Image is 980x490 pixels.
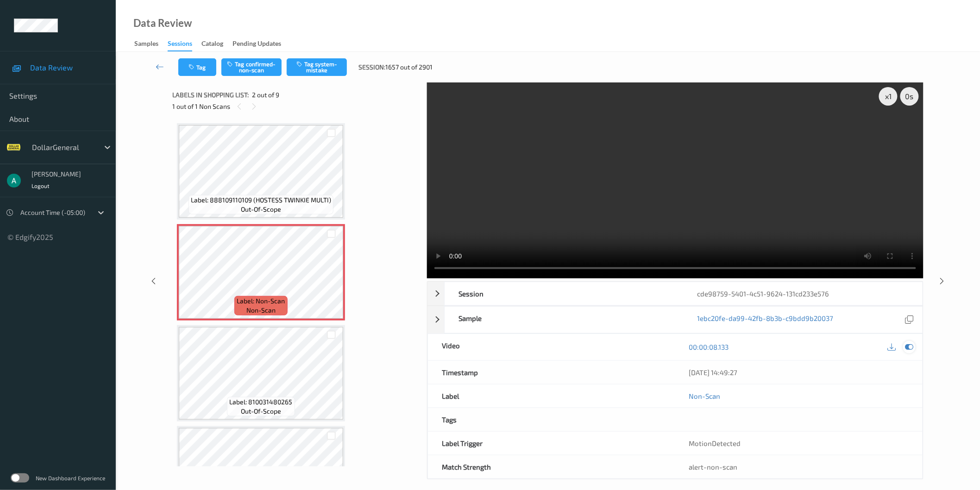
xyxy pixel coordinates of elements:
[445,307,684,333] div: Sample
[241,205,281,214] span: out-of-scope
[445,282,684,305] div: Session
[221,58,282,76] button: Tag confirmed-non-scan
[428,334,675,360] div: Video
[428,384,675,408] div: Label
[172,101,421,112] div: 1 out of 1 Non Scans
[232,39,281,50] div: Pending Updates
[427,282,923,306] div: Sessioncde98759-5401-4c51-9624-131cd233e576
[428,455,675,478] div: Match Strength
[133,19,192,28] div: Data Review
[237,296,285,306] span: Label: Non-Scan
[168,39,192,51] div: Sessions
[428,432,675,455] div: Label Trigger
[675,432,923,455] div: MotionDetected
[232,38,290,50] a: Pending Updates
[689,342,729,352] a: 00:00:08.133
[697,314,834,326] a: 1ebc20fe-da99-42fb-8b3b-c9bdd9b20037
[385,63,433,72] span: 1657 out of 2901
[241,407,281,416] span: out-of-scope
[134,39,158,50] div: Samples
[428,408,675,431] div: Tags
[168,38,201,51] a: Sessions
[427,306,923,333] div: Sample1ebc20fe-da99-42fb-8b3b-c9bdd9b20037
[134,38,168,50] a: Samples
[246,306,276,315] span: non-scan
[684,282,923,305] div: cde98759-5401-4c51-9624-131cd233e576
[689,391,721,401] a: Non-Scan
[287,58,347,76] button: Tag system-mistake
[879,87,898,106] div: x 1
[689,368,909,377] div: [DATE] 14:49:27
[428,361,675,384] div: Timestamp
[358,63,385,72] span: Session:
[900,87,919,106] div: 0 s
[252,90,279,100] span: 2 out of 9
[178,58,216,76] button: Tag
[191,195,331,205] span: Label: 888109110109 (HOSTESS TWINKIE MULTI)
[230,397,293,407] span: Label: 810031480265
[172,90,249,100] span: Labels in shopping list:
[201,38,232,50] a: Catalog
[201,39,223,50] div: Catalog
[689,462,909,471] div: alert-non-scan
